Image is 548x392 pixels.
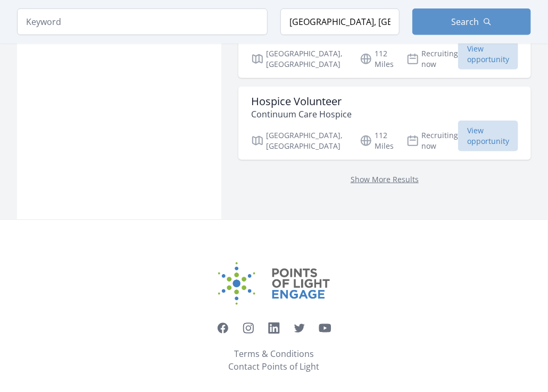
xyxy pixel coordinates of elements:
[229,360,320,373] a: Contact Points of Light
[218,262,330,305] img: Points of Light Engage
[251,108,352,121] p: Continuum Care Hospice
[280,8,400,35] input: Location
[251,95,352,108] h3: Hospice Volunteer
[251,130,347,151] p: [GEOGRAPHIC_DATA], [GEOGRAPHIC_DATA]
[234,347,314,360] a: Terms & Conditions
[406,130,458,151] p: Recruiting now
[458,39,518,70] span: View opportunity
[412,8,532,35] button: Search
[360,48,394,70] p: 112 Miles
[360,130,394,151] p: 112 Miles
[451,15,479,28] span: Search
[406,48,458,70] p: Recruiting now
[351,174,419,184] a: Show More Results
[251,48,347,70] p: [GEOGRAPHIC_DATA], [GEOGRAPHIC_DATA]
[17,8,268,35] input: Keyword
[238,87,531,160] a: Hospice Volunteer Continuum Care Hospice [GEOGRAPHIC_DATA], [GEOGRAPHIC_DATA] 112 Miles Recruitin...
[458,121,518,151] span: View opportunity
